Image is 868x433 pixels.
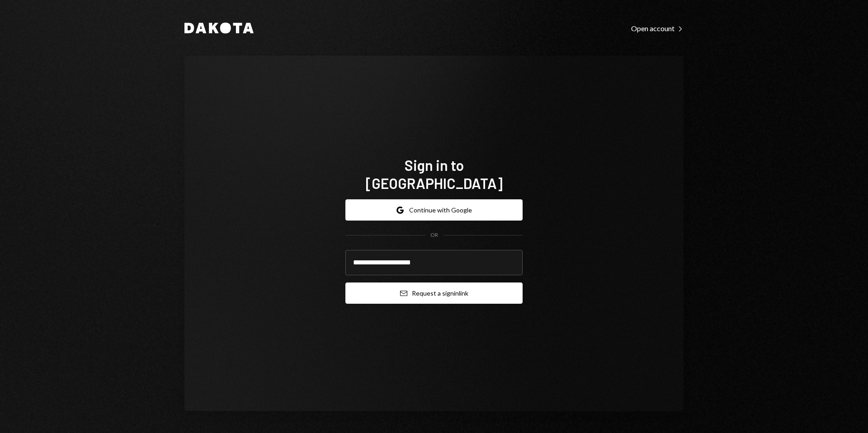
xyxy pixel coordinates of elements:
[631,24,684,33] div: Open account
[345,282,523,304] button: Request a signinlink
[631,23,684,33] a: Open account
[345,199,523,221] button: Continue with Google
[505,257,515,268] keeper-lock: Open Keeper Popup
[430,231,438,239] div: OR
[345,156,523,192] h1: Sign in to [GEOGRAPHIC_DATA]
